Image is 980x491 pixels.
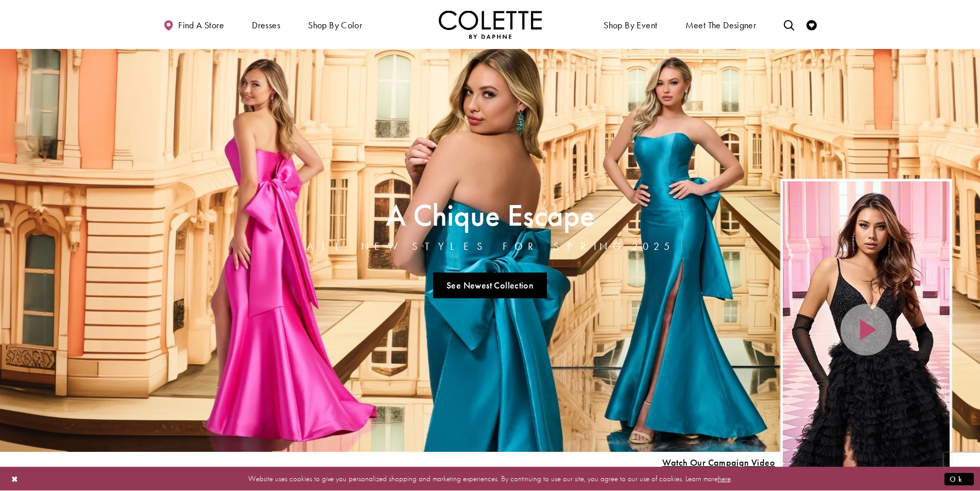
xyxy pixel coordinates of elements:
[305,10,365,39] span: Shop by color
[308,20,362,30] span: Shop by color
[804,10,819,39] a: Check Wishlist
[662,458,775,468] span: Play Slide #15 Video
[439,10,542,39] a: Visit Home Page
[252,20,280,30] span: Dresses
[781,10,797,39] a: Toggle search
[439,10,542,39] img: Colette by Daphne
[604,20,657,30] span: Shop By Event
[718,473,731,484] a: here
[944,472,974,485] button: Submit Dialog
[683,10,759,39] a: Meet the designer
[249,10,283,39] span: Dresses
[74,472,906,486] p: Website uses cookies to give you personalized shopping and marketing experiences. By continuing t...
[433,273,547,298] a: See Newest Collection A Chique Escape All New Styles For Spring 2025
[178,20,224,30] span: Find a store
[304,268,677,302] ul: Slider Links
[601,10,660,39] span: Shop By Event
[6,470,24,488] button: Close Dialog
[161,10,227,39] a: Find a store
[685,20,757,30] span: Meet the designer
